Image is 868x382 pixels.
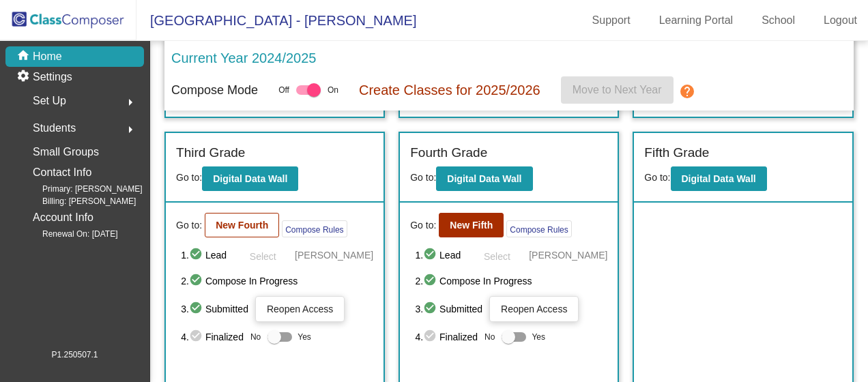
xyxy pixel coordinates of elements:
[644,143,709,163] label: Fifth Grade
[506,220,571,237] button: Compose Rules
[181,301,248,317] span: 3. Submitted
[581,10,641,31] a: Support
[33,119,76,138] span: Students
[267,304,333,314] span: Reopen Access
[33,91,66,111] span: Set Up
[33,48,62,65] p: Home
[282,220,347,237] button: Compose Rules
[423,301,439,317] mat-icon: check_circle
[122,94,139,111] mat-icon: arrow_right
[181,329,244,345] span: 4. Finalized
[255,296,345,322] button: Reopen Access
[415,273,607,289] span: 2. Compose In Progress
[237,244,288,266] button: Select
[751,10,806,31] a: School
[679,83,695,100] mat-icon: help
[189,247,205,263] mat-icon: check_circle
[189,273,205,289] mat-icon: check_circle
[410,218,436,233] span: Go to:
[171,81,258,100] p: Compose Mode
[682,173,756,184] b: Digital Data Wall
[122,121,139,138] mat-icon: arrow_right
[20,228,117,240] span: Renewal On: [DATE]
[644,172,670,183] span: Go to:
[423,273,439,289] mat-icon: check_circle
[250,251,276,262] span: Select
[648,10,744,31] a: Learning Portal
[20,195,136,207] span: Billing: [PERSON_NAME]
[278,84,289,96] span: Off
[410,172,436,183] span: Go to:
[33,208,93,227] p: Account Info
[176,172,202,183] span: Go to:
[561,76,674,104] button: Move to Next Year
[213,173,287,184] b: Digital Data Wall
[202,166,298,191] button: Digital Data Wall
[447,173,521,184] b: Digital Data Wall
[436,166,532,191] button: Digital Data Wall
[484,251,510,262] span: Select
[33,69,72,85] p: Settings
[423,247,439,263] mat-icon: check_circle
[189,329,205,345] mat-icon: check_circle
[415,329,478,345] span: 4. Finalized
[328,84,338,96] span: On
[295,248,373,262] span: [PERSON_NAME]
[813,10,868,31] a: Logout
[489,296,579,322] button: Reopen Access
[136,10,416,31] span: [GEOGRAPHIC_DATA] - [PERSON_NAME]
[298,329,311,345] span: Yes
[359,80,540,100] p: Create Classes for 2025/2026
[472,244,523,266] button: Select
[532,329,545,345] span: Yes
[171,48,316,68] p: Current Year 2024/2025
[176,218,202,233] span: Go to:
[573,84,662,95] span: Move to Next Year
[415,247,465,263] span: 1. Lead
[216,220,268,231] b: New Fourth
[410,143,487,163] label: Fourth Grade
[250,331,261,343] span: No
[501,304,567,314] span: Reopen Access
[205,213,279,237] button: New Fourth
[484,331,495,343] span: No
[423,329,439,345] mat-icon: check_circle
[20,183,143,195] span: Primary: [PERSON_NAME]
[439,213,504,237] button: New Fifth
[16,48,33,65] mat-icon: home
[181,273,373,289] span: 2. Compose In Progress
[33,143,99,162] p: Small Groups
[671,166,767,191] button: Digital Data Wall
[415,301,482,317] span: 3. Submitted
[181,247,231,263] span: 1. Lead
[529,248,607,262] span: [PERSON_NAME]
[33,163,91,182] p: Contact Info
[16,69,33,85] mat-icon: settings
[176,143,245,163] label: Third Grade
[189,301,205,317] mat-icon: check_circle
[450,220,493,231] b: New Fifth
